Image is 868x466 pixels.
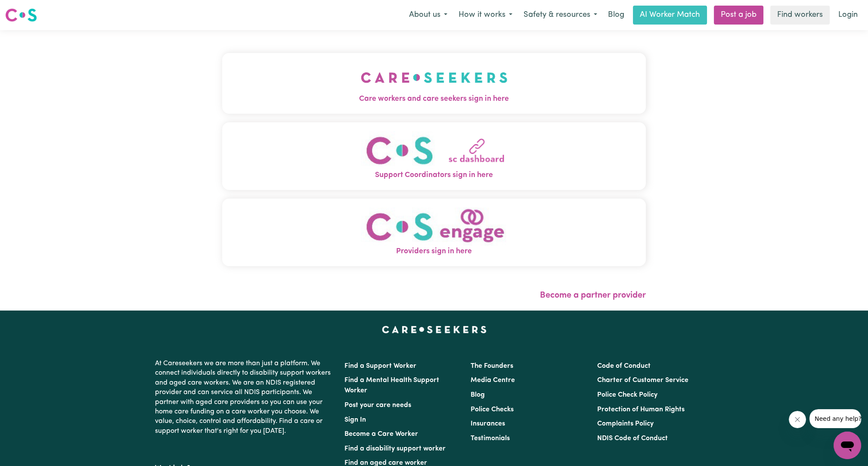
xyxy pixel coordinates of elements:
a: Find workers [770,6,830,25]
a: Login [833,6,863,25]
p: At Careseekers we are more than just a platform. We connect individuals directly to disability su... [155,355,334,439]
a: Charter of Customer Service [597,377,688,384]
a: The Founders [471,363,513,370]
a: Careseekers logo [5,5,37,25]
a: Insurances [471,420,505,427]
a: Media Centre [471,377,515,384]
img: Careseekers logo [5,7,37,23]
a: Blog [603,6,629,25]
a: Careseekers home page [382,326,487,333]
a: Find a disability support worker [344,445,446,452]
a: Blog [471,391,485,398]
a: Post your care needs [344,402,411,409]
button: Safety & resources [518,6,603,24]
span: Support Coordinators sign in here [222,170,646,181]
iframe: Button to launch messaging window [834,432,861,459]
iframe: Close message [789,411,806,428]
a: Testimonials [471,435,510,442]
a: Become a Care Worker [344,431,418,438]
span: Need any help? [5,6,52,13]
button: About us [403,6,453,24]
button: Providers sign in here [222,199,646,266]
button: Support Coordinators sign in here [222,122,646,190]
a: Find a Support Worker [344,363,416,370]
a: NDIS Code of Conduct [597,435,668,442]
button: Care workers and care seekers sign in here [222,53,646,113]
span: Care workers and care seekers sign in here [222,93,646,105]
a: Find a Mental Health Support Worker [344,377,439,394]
a: AI Worker Match [633,6,707,25]
a: Protection of Human Rights [597,406,685,413]
iframe: Message from company [809,409,861,428]
a: Post a job [714,6,763,25]
a: Police Checks [471,406,514,413]
a: Police Check Policy [597,391,657,398]
a: Become a partner provider [540,291,646,300]
a: Sign In [344,416,366,423]
a: Code of Conduct [597,363,651,370]
span: Providers sign in here [222,246,646,257]
a: Complaints Policy [597,420,654,427]
button: How it works [453,6,518,24]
